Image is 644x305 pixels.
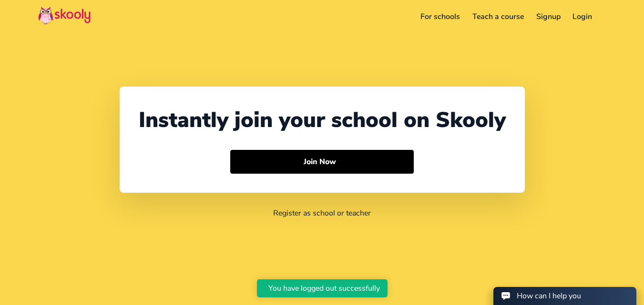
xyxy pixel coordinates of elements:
[530,9,567,24] a: Signup
[566,9,598,24] a: Login
[139,106,506,135] div: Instantly join your school on Skooly
[268,283,380,294] div: You have logged out successfully
[230,150,414,174] button: Join Now
[273,208,371,218] a: Register as school or teacher
[415,9,467,24] a: For schools
[466,9,530,24] a: Teach a course
[38,6,91,25] img: Skooly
